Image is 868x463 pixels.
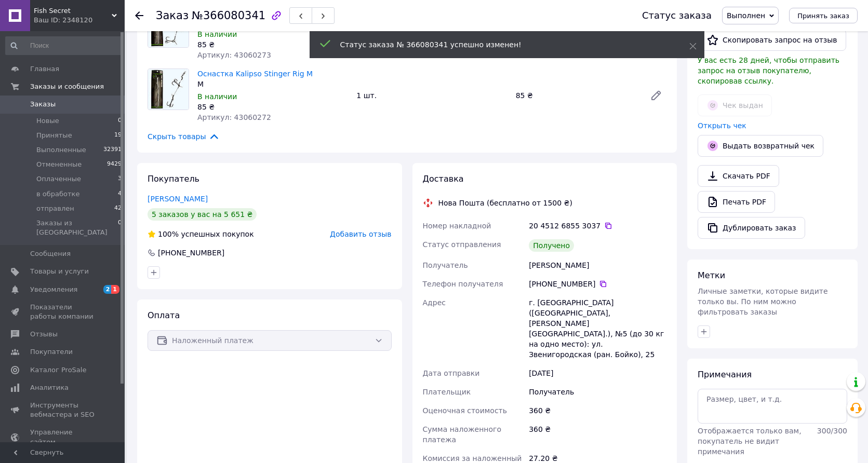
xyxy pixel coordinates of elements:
[642,10,712,21] div: Статус заказа
[423,174,464,184] span: Доставка
[148,174,199,184] span: Покупатель
[698,56,839,85] span: У вас есть 28 дней, чтобы отправить запрос на отзыв покупателю, скопировав ссылку.
[34,16,125,25] div: Ваш ID: 2348120
[192,9,265,22] span: №366080341
[114,204,122,213] span: 42
[148,310,180,320] span: Оплата
[148,208,257,221] div: 5 заказов у вас на 5 651 ₴
[797,12,849,20] span: Принять заказ
[197,102,348,112] div: 85 ₴
[30,285,77,294] span: Уведомления
[527,383,669,401] div: Получатель
[103,145,122,155] span: 32391
[436,198,575,208] div: Нова Пошта (бесплатно от 1500 ₴)
[698,121,746,130] a: Открыть чек
[30,267,89,276] span: Товары и услуги
[36,145,86,155] span: Выполненные
[817,427,847,435] span: 300 / 300
[30,249,71,258] span: Сообщения
[646,85,666,106] a: Редактировать
[197,39,348,50] div: 85 ₴
[698,191,775,213] a: Печать PDF
[527,256,669,275] div: [PERSON_NAME]
[30,100,56,109] span: Заказы
[698,370,752,379] span: Примечания
[36,219,118,237] span: Заказы из [GEOGRAPHIC_DATA]
[423,261,468,269] span: Получатель
[148,195,208,203] a: [PERSON_NAME]
[423,222,491,230] span: Номер накладной
[698,217,805,239] button: Дублировать заказ
[529,221,666,231] div: 20 4512 6855 3037
[34,6,112,16] span: Fish Secret
[527,364,669,383] div: [DATE]
[36,131,72,140] span: Принятые
[527,420,669,449] div: 360 ₴
[30,303,96,321] span: Показатели работы компании
[423,298,446,307] span: Адрес
[36,160,82,169] span: Отмененные
[36,116,59,126] span: Новые
[148,131,220,142] span: Скрыть товары
[423,425,501,444] span: Сумма наложенного платежа
[30,64,59,74] span: Главная
[423,240,501,249] span: Статус отправления
[197,51,271,59] span: Артикул: 43060273
[698,287,828,316] span: Личные заметки, которые видите только вы. По ним можно фильтровать заказы
[197,92,237,101] span: В наличии
[423,280,503,288] span: Телефон получателя
[529,239,574,252] div: Получено
[340,39,663,50] div: Статус заказа № 366080341 успешно изменен!
[789,8,858,23] button: Принять заказ
[527,293,669,364] div: г. [GEOGRAPHIC_DATA] ([GEOGRAPHIC_DATA], [PERSON_NAME][GEOGRAPHIC_DATA].), №5 (до 30 кг на одно м...
[156,9,189,22] span: Заказ
[107,160,122,169] span: 9429
[30,365,86,375] span: Каталог ProSale
[36,174,81,184] span: Оплаченные
[114,131,122,140] span: 19
[423,406,508,415] span: Оценочная стоимость
[30,401,96,419] span: Инструменты вебмастера и SEO
[197,79,348,89] div: M
[158,230,179,238] span: 100%
[698,165,779,187] a: Скачать PDF
[30,383,69,392] span: Аналитика
[148,229,254,239] div: успешных покупок
[148,69,189,110] img: Оснастка Kalipso Stinger Rig M
[197,30,237,38] span: В наличии
[36,204,74,213] span: отправлен
[118,189,122,199] span: 4
[111,285,119,294] span: 1
[698,29,846,51] button: Скопировать запрос на отзыв
[118,174,122,184] span: 3
[197,70,313,78] a: Оснастка Kalipso Stinger Rig M
[423,388,471,396] span: Плательщик
[423,369,480,377] span: Дата отправки
[118,219,122,237] span: 0
[330,230,391,238] span: Добавить отзыв
[30,82,104,91] span: Заказы и сообщения
[157,248,225,258] div: [PHONE_NUMBER]
[30,347,73,357] span: Покупатели
[698,427,802,456] span: Отображается только вам, покупатель не видит примечания
[30,428,96,446] span: Управление сайтом
[197,113,271,121] span: Артикул: 43060272
[352,88,511,103] div: 1 шт.
[529,279,666,289] div: [PHONE_NUMBER]
[118,116,122,126] span: 0
[698,135,823,157] button: Выдать возвратный чек
[36,189,79,199] span: в обработке
[527,401,669,420] div: 360 ₴
[103,285,112,294] span: 2
[512,88,642,103] div: 85 ₴
[30,330,58,339] span: Отзывы
[727,11,765,20] span: Выполнен
[135,10,143,21] div: Вернуться назад
[5,36,123,55] input: Поиск
[698,270,725,280] span: Метки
